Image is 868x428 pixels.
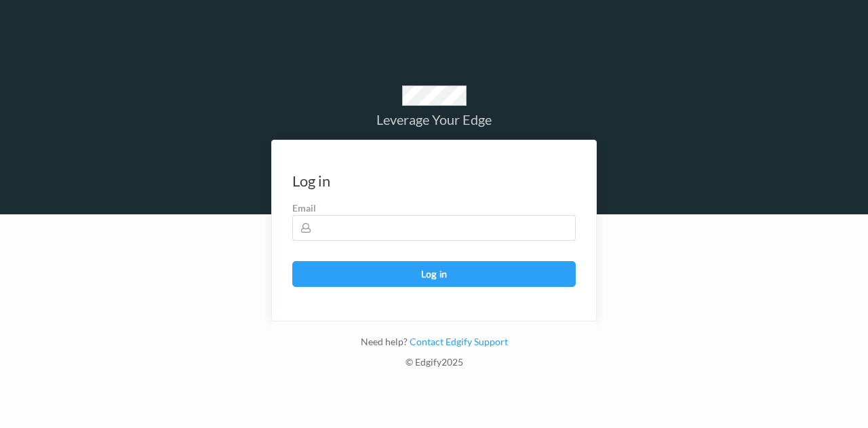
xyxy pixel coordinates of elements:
div: © Edgify 2025 [271,355,597,376]
div: Leverage Your Edge [271,113,597,126]
a: Contact Edgify Support [408,336,508,347]
div: Log in [292,174,330,188]
label: Email [292,201,576,215]
button: Log in [292,261,576,287]
div: Need help? [271,335,597,355]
